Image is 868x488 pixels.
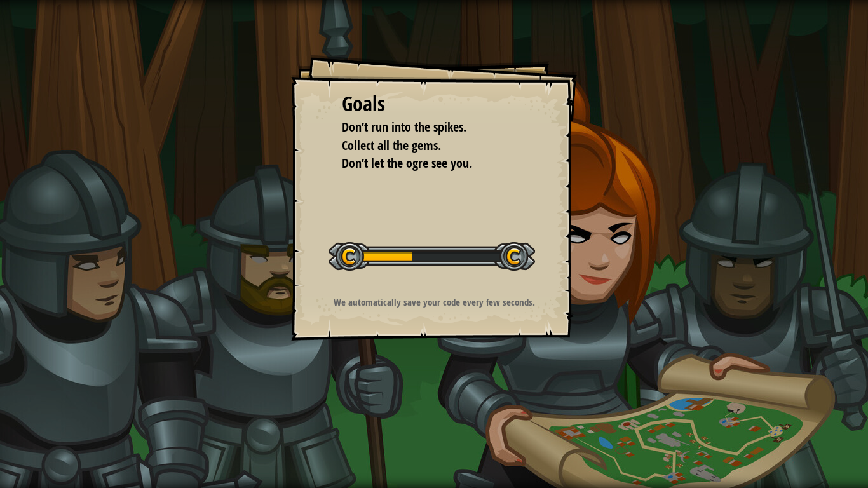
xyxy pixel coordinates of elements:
[326,154,523,173] li: Don’t let the ogre see you.
[342,118,466,135] span: Don’t run into the spikes.
[342,137,441,154] span: Collect all the gems.
[307,295,562,309] p: We automatically save your code every few seconds.
[342,90,526,119] div: Goals
[342,154,472,172] span: Don’t let the ogre see you.
[326,118,523,137] li: Don’t run into the spikes.
[326,137,523,155] li: Collect all the gems.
